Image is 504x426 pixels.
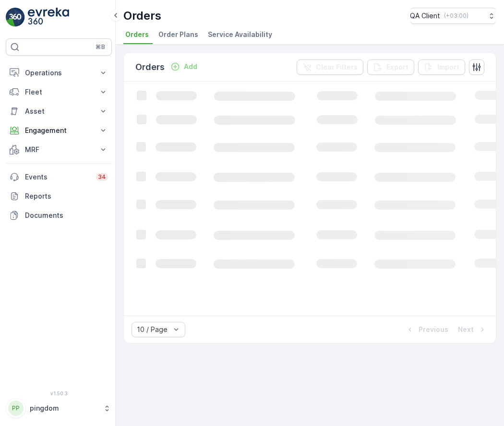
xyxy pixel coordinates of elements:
p: Next [458,325,474,334]
img: logo [6,8,25,27]
button: Add [167,61,201,72]
a: Events34 [6,167,112,187]
span: Service Availability [208,30,272,39]
p: Orders [135,60,165,74]
button: Import [418,59,465,75]
a: Documents [6,206,112,225]
p: pingdom [30,403,98,413]
p: ( +03:00 ) [444,12,468,20]
p: 34 [98,173,106,181]
span: v 1.50.3 [6,390,112,396]
p: Asset [25,106,93,116]
button: QA Client(+03:00) [410,8,496,24]
p: Fleet [25,87,93,97]
button: Next [457,324,488,335]
p: Documents [25,211,108,220]
img: logo_light-DOdMpM7g.png [28,8,69,27]
button: Export [367,59,414,75]
button: Engagement [6,121,112,140]
button: Fleet [6,83,112,102]
p: QA Client [410,11,440,21]
p: ⌘B [96,43,105,51]
button: Previous [404,324,449,335]
p: Engagement [25,126,93,135]
p: Import [437,62,459,72]
p: Events [25,172,90,182]
p: Add [184,62,197,71]
p: MRF [25,145,93,154]
p: Operations [25,68,93,78]
button: Clear Filters [297,59,363,75]
p: Export [386,62,408,72]
button: MRF [6,140,112,159]
span: Order Plans [158,30,198,39]
p: Orders [123,8,161,24]
p: Clear Filters [316,62,358,72]
span: Orders [125,30,149,39]
p: Reports [25,191,108,201]
a: Reports [6,187,112,206]
button: Asset [6,102,112,121]
button: Operations [6,63,112,83]
button: PPpingdom [6,398,112,418]
p: Previous [419,325,448,334]
div: PP [8,401,24,416]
